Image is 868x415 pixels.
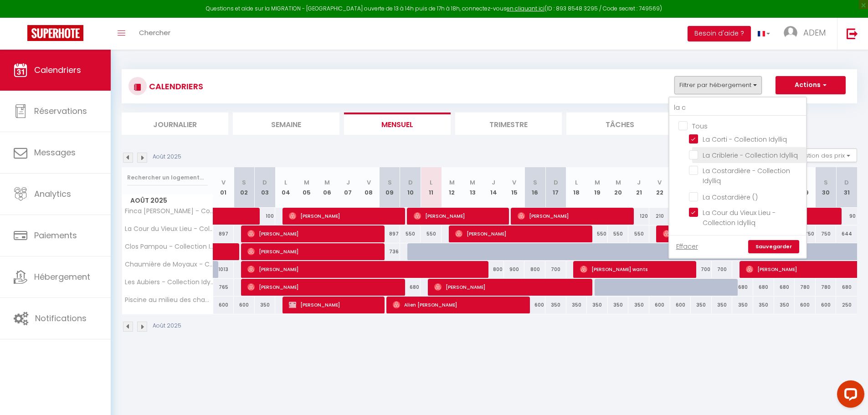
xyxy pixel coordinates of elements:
[233,113,339,135] li: Semaine
[533,178,537,187] abbr: S
[367,178,371,187] abbr: V
[712,297,733,313] div: 350
[434,278,588,296] span: [PERSON_NAME]
[242,178,246,187] abbr: S
[255,297,276,313] div: 350
[338,167,359,208] th: 07
[34,188,71,200] span: Analytics
[628,297,649,313] div: 350
[408,178,413,187] abbr: D
[462,167,483,208] th: 13
[663,225,796,242] span: [PERSON_NAME] [PERSON_NAME]
[657,178,662,187] abbr: V
[414,207,504,225] span: [PERSON_NAME]
[421,167,442,208] th: 11
[153,322,181,330] p: Août 2025
[554,178,558,187] abbr: D
[393,296,525,313] span: Alien [PERSON_NAME]
[247,278,401,296] span: [PERSON_NAME]
[691,261,712,278] div: 700
[507,5,544,12] a: en cliquant ici
[388,178,392,187] abbr: S
[753,279,774,296] div: 680
[816,225,837,242] div: 750
[836,279,857,296] div: 680
[455,113,562,135] li: Trimestre
[784,26,797,40] img: ...
[234,297,255,313] div: 600
[748,240,799,254] a: Sauvegarder
[669,100,806,116] input: Rechercher un logement...
[789,149,857,162] button: Gestion des prix
[504,167,525,208] th: 15
[139,28,170,37] span: Chercher
[359,167,380,208] th: 08
[400,279,421,296] div: 680
[774,297,795,313] div: 350
[803,27,826,38] span: ADEM
[847,28,858,39] img: logout
[289,207,401,225] span: [PERSON_NAME]
[400,225,421,242] div: 550
[379,243,400,260] div: 736
[400,167,421,208] th: 10
[628,208,649,225] div: 120
[442,167,462,208] th: 12
[34,105,87,117] span: Réservations
[703,208,776,227] span: La Cour du Vieux Lieu - Collection Idylliq
[566,167,587,208] th: 18
[616,178,621,187] abbr: M
[795,297,816,313] div: 600
[518,207,629,225] span: [PERSON_NAME]
[27,25,83,41] img: Super Booking
[628,167,649,208] th: 21
[34,230,77,241] span: Paiements
[34,64,81,76] span: Calendriers
[34,271,90,282] span: Hébergement
[512,178,516,187] abbr: V
[836,208,857,225] div: 90
[608,167,629,208] th: 20
[213,225,234,242] div: 897
[304,178,309,187] abbr: M
[816,167,837,208] th: 30
[122,194,213,207] span: Août 2025
[524,297,545,313] div: 600
[608,297,629,313] div: 350
[844,178,849,187] abbr: D
[284,178,287,187] abbr: L
[836,167,857,208] th: 31
[379,167,400,208] th: 09
[247,261,485,278] span: [PERSON_NAME]
[545,167,566,208] th: 17
[421,225,442,242] div: 550
[836,225,857,242] div: 644
[455,225,588,242] span: [PERSON_NAME]
[296,167,317,208] th: 05
[676,241,698,251] a: Effacer
[35,313,87,324] span: Notifications
[221,178,226,187] abbr: V
[213,167,234,208] th: 01
[776,76,846,94] button: Actions
[545,261,566,278] div: 700
[732,279,753,296] div: 680
[317,167,338,208] th: 06
[483,261,504,278] div: 800
[649,208,670,225] div: 210
[774,279,795,296] div: 680
[777,18,837,50] a: ... ADEM
[132,18,177,50] a: Chercher
[262,178,267,187] abbr: D
[688,26,751,41] button: Besoin d'aide ?
[580,261,692,278] span: [PERSON_NAME] wants
[712,261,733,278] div: 700
[483,167,504,208] th: 14
[147,76,203,97] h3: CALENDRIERS
[346,178,350,187] abbr: J
[816,297,837,313] div: 600
[123,279,215,286] span: Les Aubiers - Collection Idylliq
[123,225,215,232] span: La Cour du Vieux Lieu - Collection Idylliq
[566,113,673,135] li: Tâches
[670,297,691,313] div: 600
